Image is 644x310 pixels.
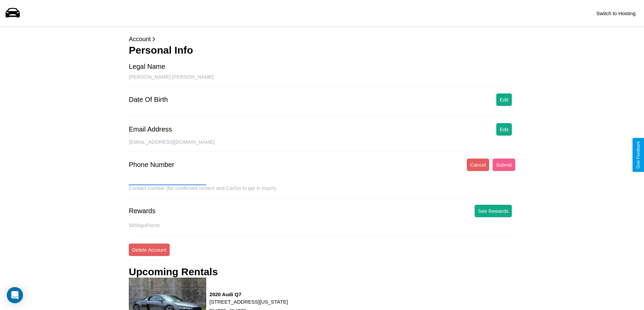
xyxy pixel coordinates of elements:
button: Edit [496,123,512,136]
p: [STREET_ADDRESS][US_STATE] [210,297,288,306]
button: Submit [493,159,515,171]
div: [EMAIL_ADDRESS][DOMAIN_NAME] [129,139,515,152]
div: Give Feedback [636,141,641,169]
h3: Upcoming Rentals [129,266,218,278]
div: Email Address [129,125,172,133]
h3: Personal Info [129,45,515,56]
h3: 2020 Audi Q7 [210,291,288,297]
p: Account [129,34,515,45]
div: Rewards [129,207,156,215]
div: Legal Name [129,63,165,71]
p: 5856 goPoints [129,221,515,230]
button: Switch to Hosting [593,7,639,20]
button: See Rewards [475,205,512,217]
div: Contact number (for confirmed renters and CarGo to get in touch). [129,185,515,198]
button: Cancel [467,159,490,171]
button: Edit [496,93,512,106]
div: Phone Number [129,161,174,169]
div: Open Intercom Messenger [7,287,23,303]
button: Delete Account [129,244,170,256]
div: Date Of Birth [129,96,168,104]
div: [PERSON_NAME] [PERSON_NAME] [129,74,515,87]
